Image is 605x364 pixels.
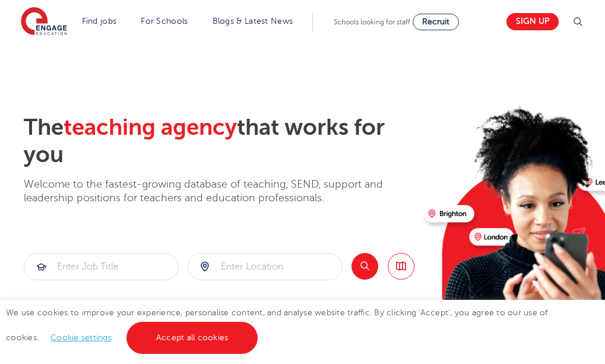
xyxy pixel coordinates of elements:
input: Submit [188,254,342,280]
a: Cookie settings [50,333,112,342]
span: Schools looking for staff [334,18,410,26]
button: Search [351,253,378,280]
a: For Schools [141,17,188,26]
a: Blogs & Latest News [213,17,293,26]
span: We use cookies to improve your experience, personalise content, and analyse website traffic. By c... [6,308,548,342]
img: Engage Education [21,7,67,37]
a: Accept all cookies [126,322,258,354]
div: Submit [188,253,343,280]
span: Recruit [422,17,449,26]
span: teaching agency [64,115,237,140]
a: Find jobs [82,17,117,26]
a: Sign up [506,13,559,30]
h2: The that works for you [24,114,414,169]
input: Submit [24,254,178,280]
p: Welcome to the fastest-growing database of teaching, SEND, support and leadership positions for t... [24,178,414,205]
a: Recruit [413,14,459,30]
div: Submit [24,253,179,280]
